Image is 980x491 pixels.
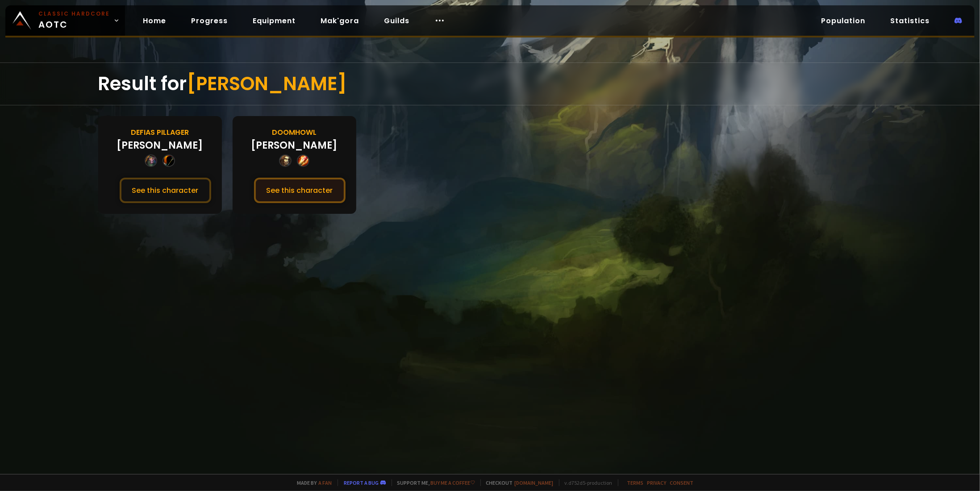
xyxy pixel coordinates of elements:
a: Consent [670,479,694,486]
a: Report a bug [344,479,379,486]
small: Classic Hardcore [38,10,110,18]
div: Doomhowl [272,127,317,138]
a: Terms [627,479,644,486]
a: Equipment [246,12,303,30]
span: AOTC [38,10,110,31]
a: Progress [184,12,235,30]
span: [PERSON_NAME] [187,71,347,97]
div: Result for [98,63,882,105]
a: Classic HardcoreAOTC [5,5,125,36]
a: Privacy [647,479,667,486]
a: a fan [319,479,332,486]
div: [PERSON_NAME] [251,138,338,153]
a: Home [136,12,173,30]
a: Mak'gora [313,12,366,30]
div: [PERSON_NAME] [117,138,203,153]
a: Statistics [883,12,937,30]
a: Buy me a coffee [431,479,475,486]
button: See this character [254,178,346,203]
span: v. d752d5 - production [559,479,613,486]
a: [DOMAIN_NAME] [515,479,554,486]
span: Made by [292,479,332,486]
a: Guilds [377,12,417,30]
a: Population [814,12,872,30]
div: Defias Pillager [131,127,189,138]
span: Support me, [392,479,475,486]
button: See this character [120,178,211,203]
span: Checkout [480,479,554,486]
